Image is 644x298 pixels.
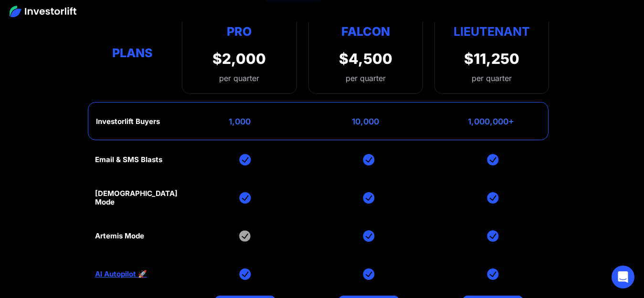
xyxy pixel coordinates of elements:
div: $11,250 [464,50,519,67]
div: Artemis Mode [95,232,144,240]
div: Email & SMS Blasts [95,155,162,164]
div: Investorlift Buyers [96,117,160,126]
div: Falcon [341,22,390,41]
div: per quarter [472,72,512,84]
div: Plans [95,44,171,62]
a: AI Autopilot 🚀 [95,270,147,278]
div: Pro [212,22,266,41]
div: 10,000 [352,117,379,126]
div: per quarter [212,72,266,84]
div: $4,500 [339,50,392,67]
div: per quarter [346,72,386,84]
div: $2,000 [212,50,266,67]
div: [DEMOGRAPHIC_DATA] Mode [95,189,178,206]
div: 1,000,000+ [468,117,514,126]
div: 1,000 [229,117,251,126]
div: Open Intercom Messenger [612,266,634,288]
strong: Lieutenant [454,24,530,39]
